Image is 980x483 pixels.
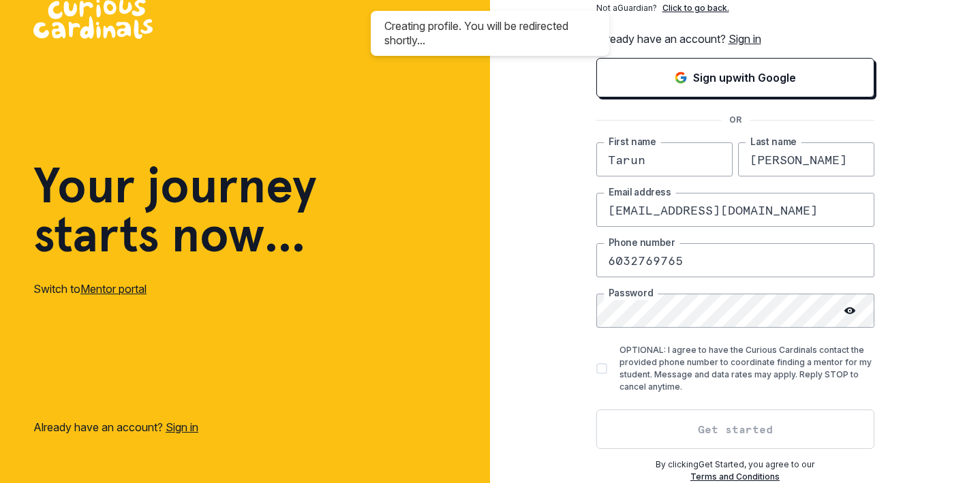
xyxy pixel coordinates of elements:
div: Creating profile. You will be redirected shortly... [384,19,596,48]
p: Already have an account? [596,31,874,47]
p: Not a Guardian ? [596,2,657,14]
h1: Your journey starts now... [33,161,317,259]
a: Sign in [729,32,761,46]
p: Click to go back. [662,2,729,14]
span: Switch to [33,282,80,296]
a: Sign in [166,420,198,434]
p: OR [721,114,750,126]
p: Sign up with Google [693,69,796,86]
p: By clicking Get Started , you agree to our [596,458,874,471]
a: Mentor portal [80,282,147,296]
a: Terms and Conditions [690,471,780,482]
p: Already have an account? [33,419,198,435]
button: Sign in with Google (GSuite) [596,58,874,97]
p: OPTIONAL: I agree to have the Curious Cardinals contact the provided phone number to coordinate f... [619,344,874,393]
button: Get started [596,409,874,449]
